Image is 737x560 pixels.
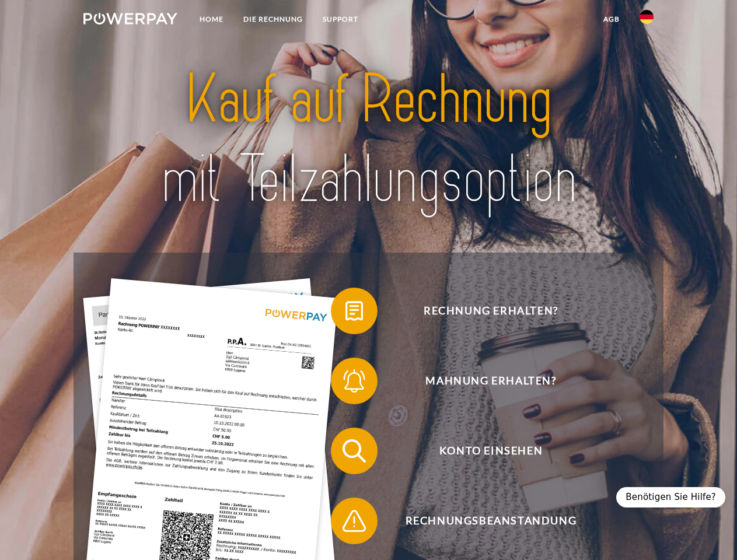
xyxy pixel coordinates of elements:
span: Rechnung erhalten? [348,288,634,334]
button: Mahnung erhalten? [331,358,634,404]
button: Rechnung erhalten? [331,288,634,334]
button: Konto einsehen [331,428,634,474]
span: Konto einsehen [348,428,634,474]
img: qb_bill.svg [340,296,369,325]
img: qb_search.svg [340,436,369,466]
img: de [640,10,654,24]
a: SUPPORT [313,9,368,30]
span: Mahnung erhalten? [348,358,634,404]
img: title-powerpay_de.svg [111,56,626,223]
img: logo-powerpay-white.svg [83,13,177,24]
div: Benötigen Sie Hilfe? [616,487,725,508]
span: Rechnungsbeanstandung [348,498,634,544]
button: Rechnungsbeanstandung [331,498,634,544]
img: qb_warning.svg [340,506,369,535]
a: Home [190,9,233,30]
img: qb_bell.svg [340,366,369,395]
a: agb [593,9,630,30]
a: DIE RECHNUNG [233,9,313,30]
